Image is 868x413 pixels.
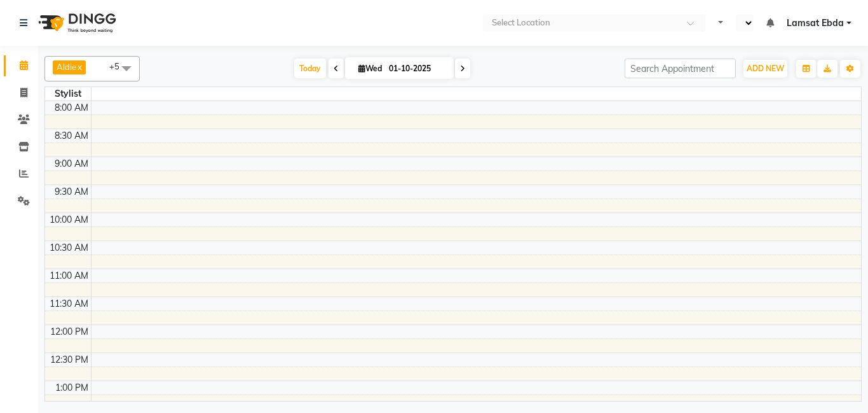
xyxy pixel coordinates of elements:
div: 11:30 AM [47,297,91,311]
a: x [76,62,82,72]
div: 8:00 AM [52,101,91,115]
div: 9:00 AM [52,157,91,171]
span: ADD NEW [747,64,784,73]
div: 8:30 AM [52,129,91,143]
div: 12:00 PM [48,325,91,339]
div: 12:30 PM [48,353,91,367]
span: Aldie [57,62,76,72]
div: 9:30 AM [52,185,91,199]
button: ADD NEW [743,60,787,78]
div: Select Location [492,17,550,29]
div: 10:30 AM [47,241,91,255]
div: 11:00 AM [47,269,91,283]
div: 1:00 PM [53,381,91,395]
span: +5 [109,61,129,71]
div: 10:00 AM [47,213,91,227]
div: Stylist [45,87,91,101]
img: logo [32,5,119,41]
input: Search Appointment [625,59,736,78]
span: Today [294,59,326,78]
input: 2025-10-01 [385,59,449,78]
span: Wed [355,64,385,73]
span: Lamsat Ebda [787,17,844,30]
